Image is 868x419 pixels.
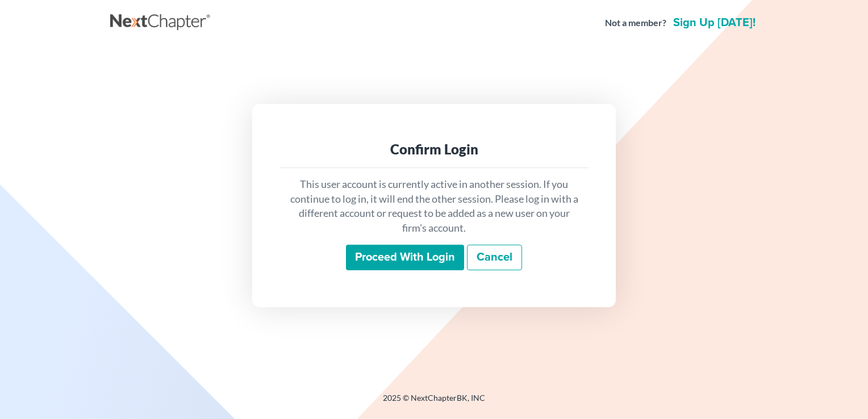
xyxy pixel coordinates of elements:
[346,245,464,271] input: Proceed with login
[289,177,579,236] p: This user account is currently active in another session. If you continue to log in, it will end ...
[671,17,758,28] a: Sign up [DATE]!
[289,140,579,158] div: Confirm Login
[467,245,522,271] a: Cancel
[110,392,758,413] div: 2025 © NextChapterBK, INC
[605,16,666,30] strong: Not a member?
